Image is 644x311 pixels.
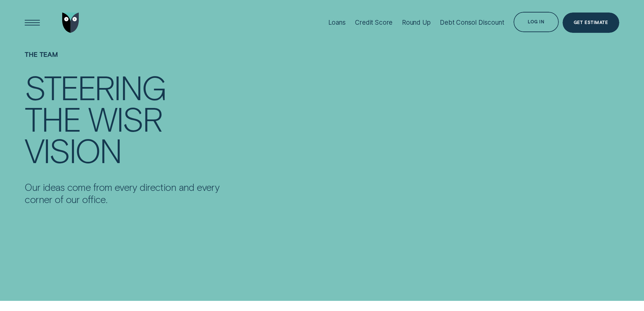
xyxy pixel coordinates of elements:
[62,13,79,33] img: Wisr
[402,19,431,26] div: Round Up
[514,12,558,32] button: Log in
[25,71,165,103] div: Steering
[355,19,392,26] div: Credit Score
[25,134,121,166] div: vision
[88,103,162,134] div: Wisr
[25,103,80,134] div: the
[563,13,619,33] a: Get Estimate
[25,181,219,205] p: Our ideas come from every direction and every corner of our office.
[328,19,346,26] div: Loans
[440,19,504,26] div: Debt Consol Discount
[25,71,219,165] h4: Steering the Wisr vision
[25,50,219,71] h1: The Team
[22,13,43,33] button: Open Menu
